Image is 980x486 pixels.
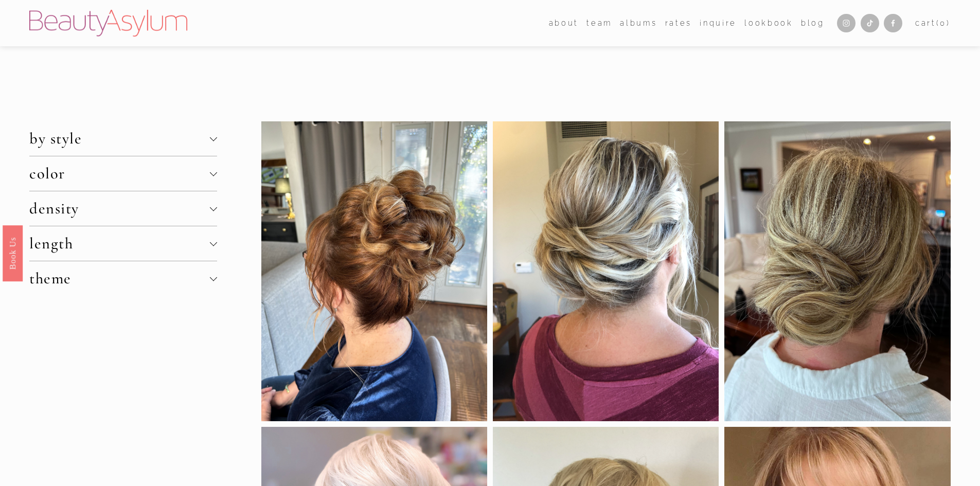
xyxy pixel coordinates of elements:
a: Book Us [3,225,23,281]
span: team [586,16,612,30]
a: folder dropdown [586,15,612,30]
a: Rates [665,15,692,30]
button: length [29,226,217,261]
button: by style [29,121,217,156]
a: Facebook [884,14,902,32]
button: theme [29,261,217,296]
span: ( ) [936,19,951,27]
span: color [29,164,209,183]
span: density [29,199,209,218]
a: 0 items in cart [915,16,951,30]
a: Instagram [837,14,856,32]
span: about [549,16,579,30]
a: TikTok [861,14,879,32]
span: length [29,234,209,253]
img: Beauty Asylum | Bridal Hair &amp; Makeup Charlotte &amp; Atlanta [29,10,187,37]
span: 0 [940,19,947,27]
span: by style [29,129,209,148]
span: theme [29,269,209,288]
button: color [29,156,217,191]
a: folder dropdown [549,15,579,30]
a: Inquire [700,15,737,30]
a: albums [620,15,657,30]
a: Blog [801,15,825,30]
a: Lookbook [744,15,793,30]
button: density [29,191,217,226]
